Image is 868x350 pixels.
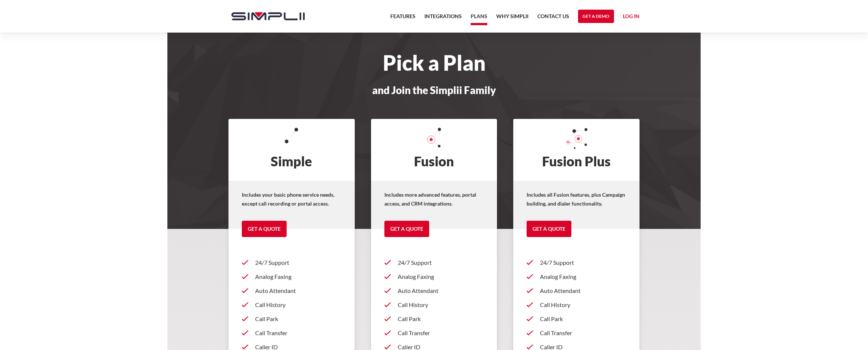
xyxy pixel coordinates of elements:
[242,284,341,298] a: Auto Attendant
[527,191,625,207] strong: Includes all Fusion features, plus Campaign building, and dialer functionality.
[540,314,626,323] p: Call Park
[384,191,476,207] strong: Includes more advanced features, portal access, and CRM integrations.
[527,221,571,237] a: Get a Quote
[424,12,462,25] a: Integrations
[398,258,484,267] p: 24/7 Support
[398,300,484,309] p: Call History
[224,55,644,71] h1: Pick a Plan
[471,12,487,25] a: Plans
[255,272,341,281] p: Analog Faxing
[527,256,626,270] a: 24/7 Support
[255,314,341,323] p: Call Park
[371,119,497,181] h2: Fusion
[398,314,484,323] p: Call Park
[540,329,626,337] p: Call Transfer
[255,258,341,267] p: 24/7 Support
[623,12,640,23] a: Log in
[384,270,484,284] a: Analog Faxing
[384,256,484,270] a: 24/7 Support
[255,286,341,295] p: Auto Attendant
[384,326,484,340] a: Call Transfer
[540,286,626,295] p: Auto Attendant
[540,272,626,281] p: Analog Faxing
[255,300,341,309] p: Call History
[384,284,484,298] a: Auto Attendant
[384,298,484,312] a: Call History
[231,12,305,20] img: Simplii
[242,256,341,270] a: 24/7 Support
[384,312,484,326] a: Call Park
[540,258,626,267] p: 24/7 Support
[242,298,341,312] a: Call History
[496,12,528,25] a: Why Simplii
[224,84,644,96] h3: and Join the Simplii Family
[527,270,626,284] a: Analog Faxing
[242,326,341,340] a: Call Transfer
[537,12,569,25] a: Contact US
[242,270,341,284] a: Analog Faxing
[578,10,614,23] a: Get a Demo
[398,286,484,295] p: Auto Attendant
[242,312,341,326] a: Call Park
[527,284,626,298] a: Auto Attendant
[527,298,626,312] a: Call History
[242,221,287,237] a: Get a Quote
[242,190,341,208] p: Includes your basic phone service needs, except call recording or portal access.
[398,272,484,281] p: Analog Faxing
[228,119,355,181] h2: Simple
[390,12,415,25] a: Features
[255,329,341,337] p: Call Transfer
[384,221,429,237] a: Get a Quote
[540,300,626,309] p: Call History
[513,119,640,181] h2: Fusion Plus
[527,326,626,340] a: Call Transfer
[398,329,484,337] p: Call Transfer
[527,312,626,326] a: Call Park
